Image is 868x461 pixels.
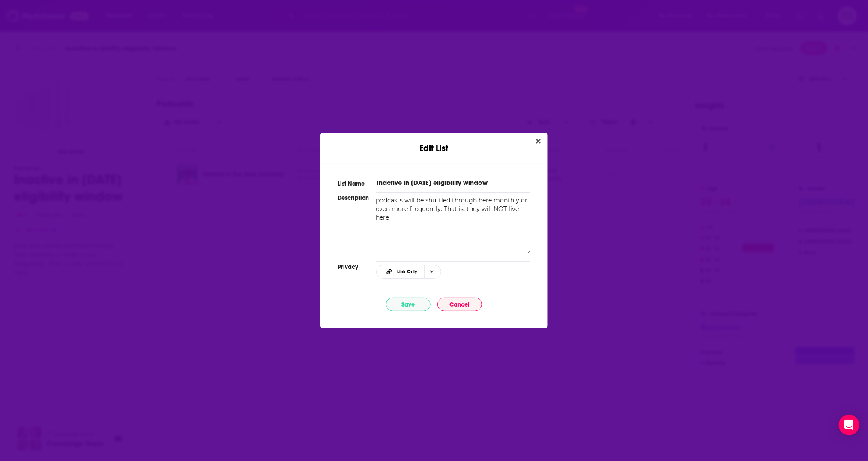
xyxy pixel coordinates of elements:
[376,196,530,254] textarea: podcasts will be shuttled through here monthly or even more frequently. That is, they will NOT li...
[376,178,530,187] input: My Custom List
[376,265,454,279] h2: Choose Privacy
[320,133,548,154] div: Edit List
[839,415,859,435] div: Open Intercom Messenger
[386,298,431,311] button: Save
[338,192,366,256] h3: Description
[338,178,366,187] h3: List Name
[533,136,544,147] button: Close
[437,298,482,311] button: Cancel
[397,269,417,274] span: Link Only
[338,261,366,279] h3: Privacy
[376,265,441,279] button: Choose Privacy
